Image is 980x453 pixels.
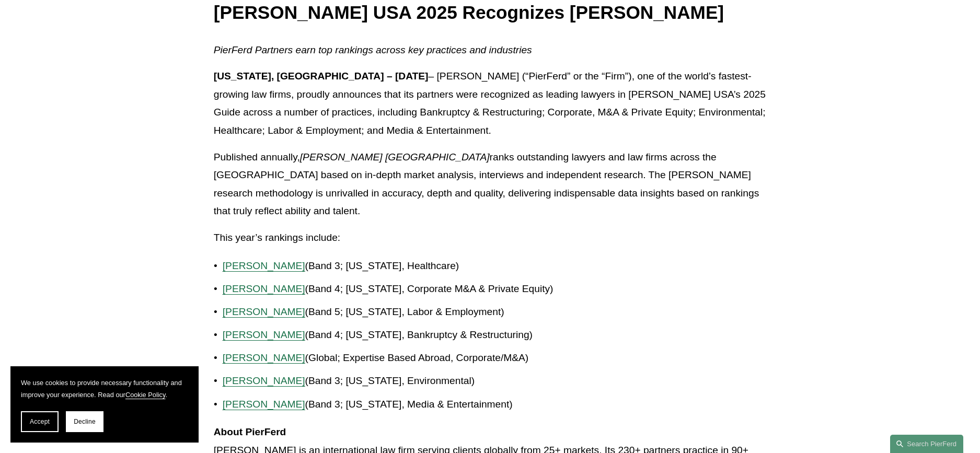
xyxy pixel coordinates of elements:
a: [PERSON_NAME] [223,399,305,410]
em: PierFerd Partners earn top rankings across key practices and industries [214,44,532,55]
p: This year’s rankings include: [214,229,767,247]
p: (Band 3; [US_STATE], Healthcare) [223,257,767,275]
h1: [PERSON_NAME] USA 2025 Recognizes [PERSON_NAME] [214,3,767,23]
button: Decline [66,411,103,432]
p: (Band 4; [US_STATE], Bankruptcy & Restructuring) [223,326,767,344]
a: [PERSON_NAME] [223,375,305,386]
span: Accept [30,418,50,425]
a: [PERSON_NAME] [223,329,305,340]
a: [PERSON_NAME] [223,260,305,271]
p: (Band 5; [US_STATE], Labor & Employment) [223,303,767,321]
p: (Band 3; [US_STATE], Environmental) [223,372,767,390]
p: (Global; Expertise Based Abroad, Corporate/M&A) [223,349,767,367]
a: Search this site [890,435,963,453]
button: Accept [21,411,59,432]
p: We use cookies to provide necessary functionality and improve your experience. Read our . [21,377,188,401]
strong: About PierFerd [214,426,286,437]
strong: [US_STATE], [GEOGRAPHIC_DATA] – [DATE] [214,71,429,82]
p: – [PERSON_NAME] (“PierFerd” or the “Firm”), one of the world’s fastest-growing law firms, proudly... [214,67,767,140]
a: [PERSON_NAME] [223,352,305,363]
p: (Band 4; [US_STATE], Corporate M&A & Private Equity) [223,280,767,298]
p: (Band 3; [US_STATE], Media & Entertainment) [223,396,767,414]
a: [PERSON_NAME] [223,283,305,294]
a: Cookie Policy [125,391,166,399]
section: Cookie banner [10,366,199,443]
em: [PERSON_NAME] [GEOGRAPHIC_DATA] [300,152,490,162]
a: [PERSON_NAME] [223,306,305,317]
p: Published annually, ranks outstanding lawyers and law firms across the [GEOGRAPHIC_DATA] based on... [214,148,767,220]
span: Decline [74,418,96,425]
